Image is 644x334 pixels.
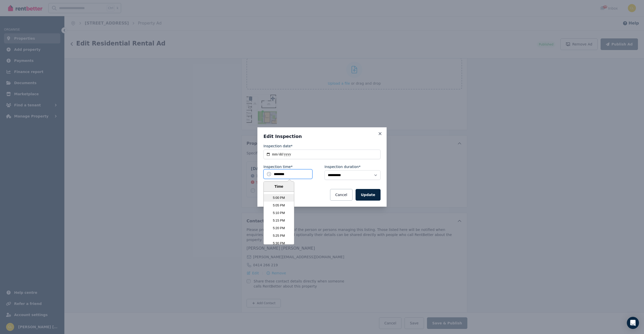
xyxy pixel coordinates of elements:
label: Inspection duration* [325,164,361,169]
li: 5:05 PM [264,202,294,209]
button: Cancel [330,189,353,201]
li: 5:00 PM [264,194,294,202]
div: Time [265,184,293,189]
ul: Time [264,192,294,245]
div: Open Intercom Messenger [627,317,639,329]
label: Inspection time* [263,164,292,169]
li: 5:25 PM [264,232,294,240]
button: Update [356,189,381,201]
li: 5:20 PM [264,224,294,232]
label: Inspection date* [263,144,292,149]
li: 5:30 PM [264,240,294,247]
li: 5:10 PM [264,209,294,217]
h3: Edit Inspection [263,133,381,139]
li: 5:15 PM [264,217,294,224]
